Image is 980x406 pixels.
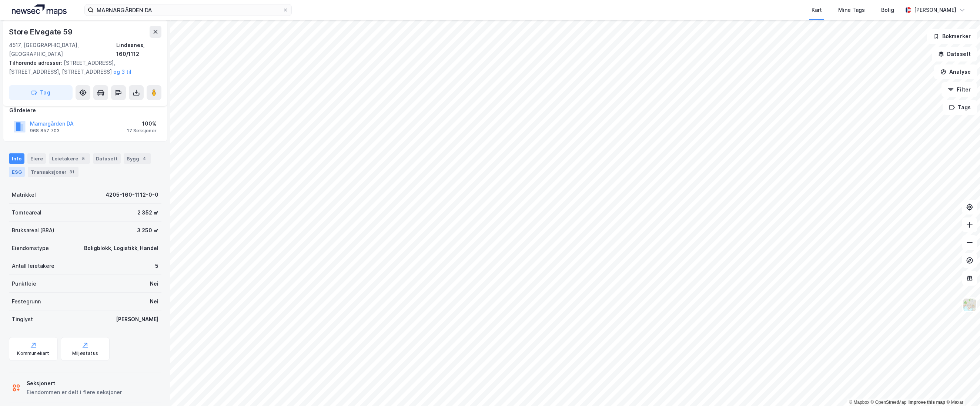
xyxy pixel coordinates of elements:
[150,279,158,288] div: Nei
[116,41,161,59] div: Lindesnes, 160/1112
[943,100,977,115] button: Tags
[943,370,980,406] iframe: Chat Widget
[141,155,148,162] div: 4
[12,190,36,199] div: Matrikkel
[812,6,822,14] div: Kart
[17,350,49,356] div: Kommunekart
[27,388,122,397] div: Eiendommen er delt i flere seksjoner
[932,47,977,61] button: Datasett
[124,153,151,164] div: Bygg
[28,167,78,177] div: Transaksjoner
[49,153,90,164] div: Leietakere
[155,262,158,270] div: 5
[30,128,60,134] div: 968 857 703
[881,6,894,14] div: Bolig
[116,315,158,324] div: [PERSON_NAME]
[9,167,25,177] div: ESG
[93,153,121,164] div: Datasett
[909,400,945,405] a: Improve this map
[9,85,73,100] button: Tag
[12,262,54,270] div: Antall leietakere
[9,26,74,38] div: Store Elvegate 59
[137,226,158,235] div: 3 250 ㎡
[12,4,67,16] img: logo.a4113a55bc3d86da70a041830d287a7e.svg
[9,106,161,115] div: Gårdeiere
[137,208,158,217] div: 2 352 ㎡
[27,379,122,388] div: Seksjonert
[9,41,116,59] div: 4517, [GEOGRAPHIC_DATA], [GEOGRAPHIC_DATA]
[9,60,64,66] span: Tilhørende adresser:
[27,153,46,164] div: Eiere
[963,298,977,312] img: Z
[127,119,157,128] div: 100%
[849,400,869,405] a: Mapbox
[871,400,907,405] a: OpenStreetMap
[941,82,977,97] button: Filter
[12,297,41,306] div: Festegrunn
[68,168,76,176] div: 31
[12,244,49,253] div: Eiendomstype
[84,244,158,253] div: Boligblokk, Logistikk, Handel
[9,59,155,76] div: [STREET_ADDRESS], [STREET_ADDRESS], [STREET_ADDRESS]
[72,350,98,356] div: Miljøstatus
[9,153,24,164] div: Info
[94,4,282,16] input: Søk på adresse, matrikkel, gårdeiere, leietakere eller personer
[927,29,977,44] button: Bokmerker
[12,226,54,235] div: Bruksareal (BRA)
[106,190,158,199] div: 4205-160-1112-0-0
[943,370,980,406] div: Kontrollprogram for chat
[80,155,87,162] div: 5
[150,297,158,306] div: Nei
[934,64,977,79] button: Analyse
[838,6,865,14] div: Mine Tags
[12,315,33,324] div: Tinglyst
[12,208,41,217] div: Tomteareal
[127,128,157,134] div: 17 Seksjoner
[12,279,36,288] div: Punktleie
[914,6,956,14] div: [PERSON_NAME]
